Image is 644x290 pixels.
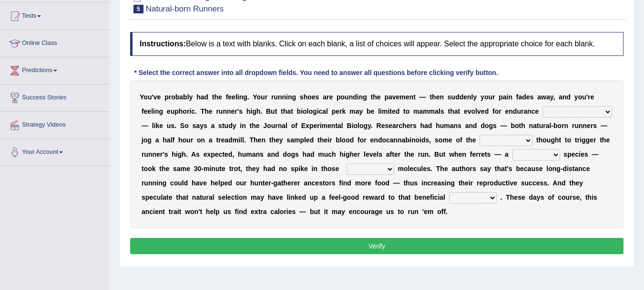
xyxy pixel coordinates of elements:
b: h [420,122,425,129]
b: v [468,107,471,115]
b: e [371,107,375,115]
b: t [389,107,392,115]
b: i [250,107,252,115]
b: a [450,122,454,129]
b: h [283,107,287,115]
b: g [364,122,368,129]
b: s [493,122,497,129]
b: o [406,107,410,115]
b: l [341,122,343,129]
b: E [301,122,306,129]
b: B [347,122,352,129]
b: s [239,107,243,115]
a: Tests [0,3,109,27]
b: o [303,107,307,115]
b: n [239,93,244,101]
b: d [428,122,432,129]
b: l [358,122,359,129]
b: l [307,107,309,115]
b: l [235,93,237,101]
b: e [436,93,440,101]
b: a [196,122,200,129]
b: o [471,107,476,115]
b: d [513,107,517,115]
h4: Below is a text with blanks. Click on each blank, a list of choices will appear. Select the appro... [130,32,624,56]
b: y [480,93,484,101]
b: n [242,122,246,129]
b: e [159,122,163,129]
b: e [228,93,232,101]
b: p [174,107,179,115]
b: Y [140,93,143,101]
b: l [471,93,473,101]
b: h [304,93,308,101]
b: e [147,107,151,115]
b: e [381,122,385,129]
b: e [392,107,396,115]
b: d [396,107,400,115]
b: h [196,93,201,101]
b: v [153,93,157,101]
b: o [485,122,489,129]
b: d [455,93,460,101]
b: l [187,93,189,101]
b: c [191,107,195,115]
b: u [582,93,586,101]
b: Instructions: [140,40,186,48]
b: s [193,122,196,129]
b: a [435,107,439,115]
b: s [218,122,222,129]
b: p [332,107,336,115]
b: s [204,122,207,129]
b: e [396,93,400,101]
b: . [195,107,197,115]
b: e [336,107,339,115]
b: b [511,122,515,129]
b: e [312,93,316,101]
b: J [263,122,267,129]
b: i [240,122,242,129]
b: i [317,107,319,115]
b: m [399,93,405,101]
b: g [252,107,256,115]
b: p [309,122,314,129]
b: t [291,107,293,115]
a: Your Account [0,139,109,163]
b: o [307,93,312,101]
small: Natural-born Runners [146,4,224,13]
b: i [352,122,354,129]
b: u [440,122,444,129]
b: i [357,93,359,101]
b: a [323,93,327,101]
b: a [519,93,522,101]
b: e [377,93,381,101]
b: i [153,107,155,115]
b: e [535,107,539,115]
b: n [359,93,363,101]
b: r [216,107,218,115]
b: a [419,107,423,115]
b: e [157,93,161,101]
b: t [275,107,277,115]
b: n [469,122,473,129]
b: l [378,107,380,115]
b: r [410,122,412,129]
b: e [526,93,530,101]
b: a [211,122,215,129]
b: a [465,122,469,129]
b: u [517,107,521,115]
b: y [368,122,371,129]
b: y [189,93,193,101]
b: h [373,93,377,101]
b: t [429,93,432,101]
b: — [419,93,426,101]
b: i [507,93,509,101]
b: u [148,93,152,101]
b: d [567,93,571,101]
b: o [495,107,499,115]
b: o [309,107,313,115]
b: r [396,122,399,129]
b: p [337,93,341,101]
b: u [345,93,349,101]
b: b [367,107,371,115]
